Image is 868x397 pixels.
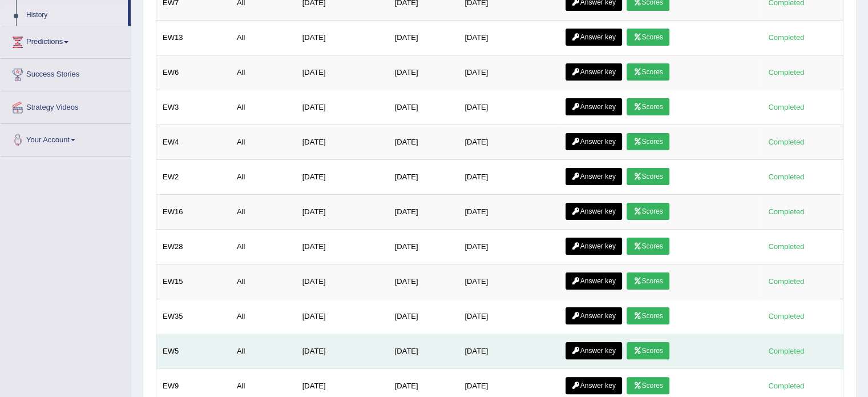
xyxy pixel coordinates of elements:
[389,125,459,160] td: [DATE]
[296,21,389,55] td: [DATE]
[627,98,669,115] a: Scores
[389,195,459,230] td: [DATE]
[627,342,669,359] a: Scores
[296,125,389,160] td: [DATE]
[764,240,809,252] div: Completed
[566,203,622,220] a: Answer key
[389,21,459,55] td: [DATE]
[1,59,131,87] a: Success Stories
[156,55,231,90] td: EW6
[458,195,559,230] td: [DATE]
[296,195,389,230] td: [DATE]
[156,334,231,369] td: EW5
[627,307,669,324] a: Scores
[458,264,559,299] td: [DATE]
[296,230,389,264] td: [DATE]
[566,307,622,324] a: Answer key
[566,377,622,394] a: Answer key
[764,66,809,78] div: Completed
[389,160,459,195] td: [DATE]
[566,133,622,150] a: Answer key
[296,334,389,369] td: [DATE]
[389,55,459,90] td: [DATE]
[231,195,296,230] td: All
[389,299,459,334] td: [DATE]
[1,26,131,55] a: Predictions
[296,160,389,195] td: [DATE]
[764,136,809,148] div: Completed
[764,345,809,357] div: Completed
[231,90,296,125] td: All
[156,264,231,299] td: EW15
[156,90,231,125] td: EW3
[627,168,669,185] a: Scores
[231,21,296,55] td: All
[156,230,231,264] td: EW28
[764,380,809,392] div: Completed
[1,124,131,153] a: Your Account
[458,160,559,195] td: [DATE]
[231,160,296,195] td: All
[231,230,296,264] td: All
[764,275,809,287] div: Completed
[764,31,809,43] div: Completed
[296,55,389,90] td: [DATE]
[231,125,296,160] td: All
[21,5,128,26] a: History
[566,98,622,115] a: Answer key
[566,63,622,81] a: Answer key
[627,377,669,394] a: Scores
[1,91,131,120] a: Strategy Videos
[389,264,459,299] td: [DATE]
[296,299,389,334] td: [DATE]
[627,238,669,255] a: Scores
[458,299,559,334] td: [DATE]
[296,90,389,125] td: [DATE]
[566,29,622,46] a: Answer key
[566,272,622,290] a: Answer key
[231,264,296,299] td: All
[627,63,669,81] a: Scores
[458,334,559,369] td: [DATE]
[458,125,559,160] td: [DATE]
[627,272,669,290] a: Scores
[627,29,669,46] a: Scores
[231,299,296,334] td: All
[389,90,459,125] td: [DATE]
[458,230,559,264] td: [DATE]
[566,238,622,255] a: Answer key
[764,171,809,183] div: Completed
[764,101,809,113] div: Completed
[566,342,622,359] a: Answer key
[458,90,559,125] td: [DATE]
[764,206,809,218] div: Completed
[231,334,296,369] td: All
[156,125,231,160] td: EW4
[764,310,809,322] div: Completed
[156,160,231,195] td: EW2
[296,264,389,299] td: [DATE]
[156,299,231,334] td: EW35
[156,195,231,230] td: EW16
[389,230,459,264] td: [DATE]
[389,334,459,369] td: [DATE]
[627,203,669,220] a: Scores
[458,21,559,55] td: [DATE]
[458,55,559,90] td: [DATE]
[156,21,231,55] td: EW13
[627,133,669,150] a: Scores
[566,168,622,185] a: Answer key
[231,55,296,90] td: All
